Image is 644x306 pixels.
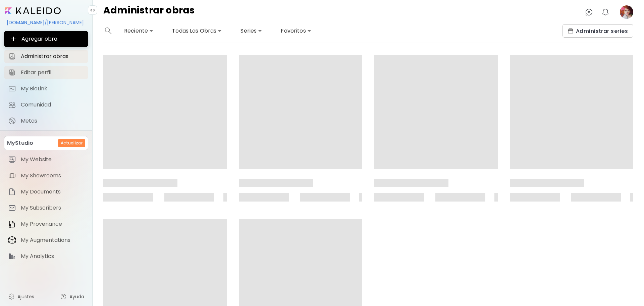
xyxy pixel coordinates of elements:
[4,290,38,303] a: Ajustes
[21,69,84,76] span: Editar perfil
[21,172,84,179] span: My Showrooms
[121,26,156,36] div: Reciente
[21,205,84,211] span: My Subscribers
[8,220,16,228] img: item
[105,28,112,34] img: search
[8,172,16,180] img: item
[21,53,84,60] span: Administrar obras
[21,188,84,195] span: My Documents
[8,69,16,77] img: Editar perfil icon
[7,139,33,147] p: MyStudio
[4,153,88,166] a: itemMy Website
[562,24,633,38] button: collectionsAdministrar series
[4,233,88,247] a: itemMy Augmentations
[60,293,67,300] img: help
[278,26,314,36] div: Favoritos
[585,8,593,16] img: chatIcon
[8,252,16,260] img: item
[21,118,84,124] span: Metas
[8,204,16,212] img: item
[4,82,88,95] a: completeMy BioLink iconMy BioLink
[103,5,195,19] h4: Administrar obras
[8,188,16,196] img: item
[90,7,95,13] img: collapse
[568,28,628,35] span: Administrar series
[169,26,224,36] div: Todas Las Obras
[8,156,16,164] img: item
[568,28,573,34] img: collections
[8,293,15,300] img: settings
[8,236,16,245] img: item
[238,26,265,36] div: Series
[8,101,16,109] img: Comunidad icon
[4,169,88,182] a: itemMy Showrooms
[21,253,84,260] span: My Analytics
[4,185,88,199] a: itemMy Documents
[4,98,88,112] a: Comunidad iconComunidad
[21,156,84,163] span: My Website
[56,290,88,303] a: Ayuda
[4,250,88,263] a: itemMy Analytics
[61,140,83,146] h6: Actualizar
[4,50,88,63] a: Administrar obras iconAdministrar obras
[600,6,611,18] button: bellIcon
[8,117,16,125] img: Metas icon
[4,217,88,231] a: itemMy Provenance
[17,293,34,300] span: Ajustes
[4,31,88,47] button: Agregar obra
[21,101,84,108] span: Comunidad
[103,24,113,38] button: search
[4,66,88,79] a: Editar perfil iconEditar perfil
[4,17,88,28] div: [DOMAIN_NAME]/[PERSON_NAME]
[4,114,88,128] a: completeMetas iconMetas
[9,35,83,43] span: Agregar obra
[8,52,16,60] img: Administrar obras icon
[21,85,84,92] span: My BioLink
[601,8,609,16] img: bellIcon
[21,237,84,244] span: My Augmentations
[8,85,16,93] img: My BioLink icon
[4,201,88,215] a: itemMy Subscribers
[21,221,84,227] span: My Provenance
[69,293,84,300] span: Ayuda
